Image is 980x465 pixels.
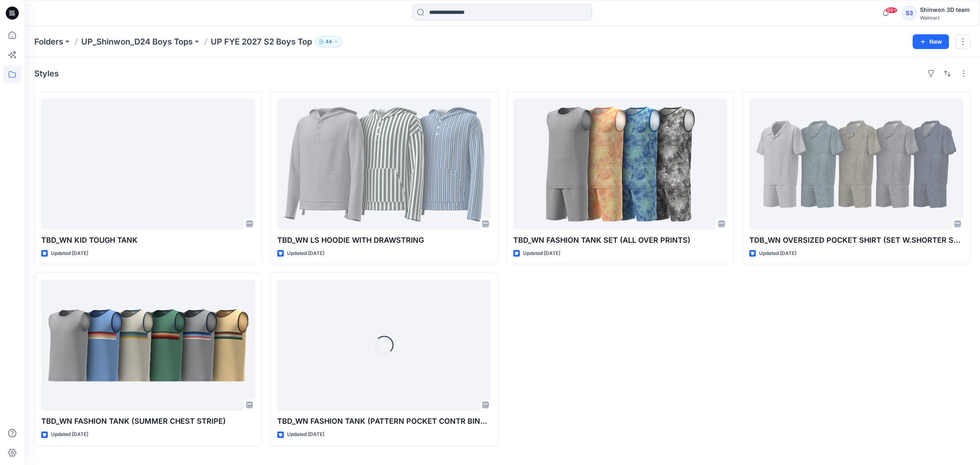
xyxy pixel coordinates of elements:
[81,36,193,47] a: UP_Shinwon_D24 Boys Tops
[749,235,963,246] p: TDB_WN OVERSIZED POCKET SHIRT (SET W.SHORTER SHORTS)
[287,249,324,258] p: Updated [DATE]
[287,430,324,439] p: Updated [DATE]
[920,15,970,21] div: Walmart
[41,416,255,427] p: TBD_WN FASHION TANK (SUMMER CHEST STRIPE)
[51,430,88,439] p: Updated [DATE]
[885,7,898,13] span: 99+
[34,36,63,47] a: Folders
[920,5,970,15] div: Shinwon 3D team
[315,36,342,47] button: 44
[277,416,491,427] p: TBD_WN FASHION TANK (PATTERN POCKET CONTR BINDING)
[749,98,963,230] a: TDB_WN OVERSIZED POCKET SHIRT (SET W.SHORTER SHORTS)
[913,34,949,49] button: New
[902,6,917,20] div: S3
[41,279,255,411] a: TBD_WN FASHION TANK (SUMMER CHEST STRIPE)
[34,69,59,78] h4: Styles
[211,36,312,47] p: UP FYE 2027 S2 Boys Top
[513,235,727,246] p: TBD_WN FASHION TANK SET (ALL OVER PRINTS)
[523,249,560,258] p: Updated [DATE]
[325,37,332,46] p: 44
[277,98,491,230] a: TBD_WN LS HOODIE WITH DRAWSTRING
[277,235,491,246] p: TBD_WN LS HOODIE WITH DRAWSTRING
[759,249,796,258] p: Updated [DATE]
[51,249,88,258] p: Updated [DATE]
[41,235,255,246] p: TBD_WN KID TOUGH TANK
[513,98,727,230] a: TBD_WN FASHION TANK SET (ALL OVER PRINTS)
